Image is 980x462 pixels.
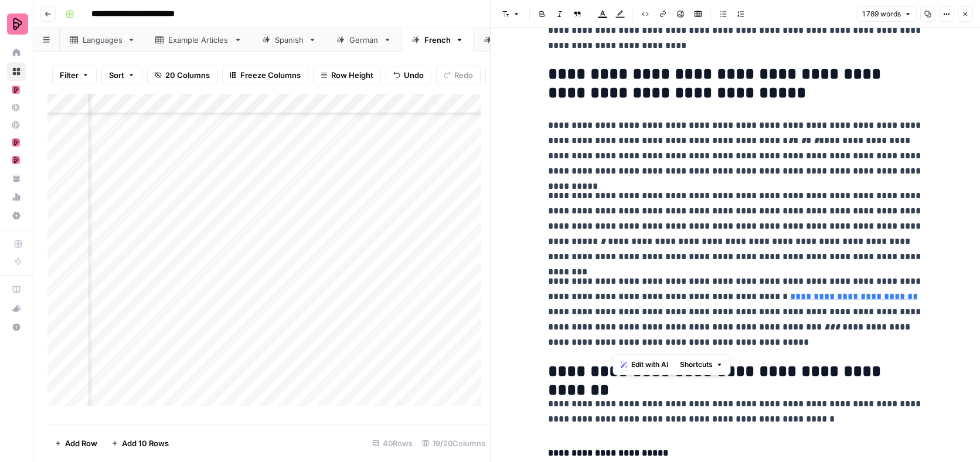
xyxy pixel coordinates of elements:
[367,434,417,453] div: 40 Rows
[313,66,381,84] button: Row Height
[7,62,26,81] a: Browse
[7,188,26,206] a: Usage
[168,34,229,46] div: Example Articles
[675,357,728,372] button: Shortcuts
[109,69,124,81] span: Sort
[83,34,122,46] div: Languages
[275,34,304,46] div: Spanish
[386,66,431,84] button: Undo
[222,66,308,84] button: Freeze Columns
[7,206,26,225] a: Settings
[12,138,20,147] img: mhz6d65ffplwgtj76gcfkrq5icux
[145,28,252,52] a: Example Articles
[147,66,217,84] button: 20 Columns
[165,69,210,81] span: 20 Columns
[12,156,20,164] img: mhz6d65ffplwgtj76gcfkrq5icux
[7,318,26,337] button: Help + Support
[862,9,901,19] span: 1 789 words
[349,34,379,46] div: German
[252,28,326,52] a: Spanish
[240,69,301,81] span: Freeze Columns
[436,66,481,84] button: Redo
[60,69,79,81] span: Filter
[7,169,26,188] a: Your Data
[8,300,25,317] div: What's new?
[331,69,373,81] span: Row Height
[631,359,668,370] span: Edit with AI
[7,9,26,39] button: Workspace: Preply
[7,43,26,62] a: Home
[12,86,20,94] img: mhz6d65ffplwgtj76gcfkrq5icux
[404,69,424,81] span: Undo
[104,434,176,453] button: Add 10 Rows
[47,434,104,453] button: Add Row
[401,28,474,52] a: French
[857,6,917,22] button: 1 789 words
[7,280,26,299] a: AirOps Academy
[7,13,28,35] img: Preply Logo
[326,28,401,52] a: German
[52,66,97,84] button: Filter
[680,359,713,370] span: Shortcuts
[424,34,451,46] div: French
[616,357,673,372] button: Edit with AI
[474,28,543,52] a: Arabic
[65,437,97,449] span: Add Row
[101,66,142,84] button: Sort
[60,28,145,52] a: Languages
[122,437,169,449] span: Add 10 Rows
[417,434,490,453] div: 19/20 Columns
[454,69,473,81] span: Redo
[7,299,26,318] button: What's new?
